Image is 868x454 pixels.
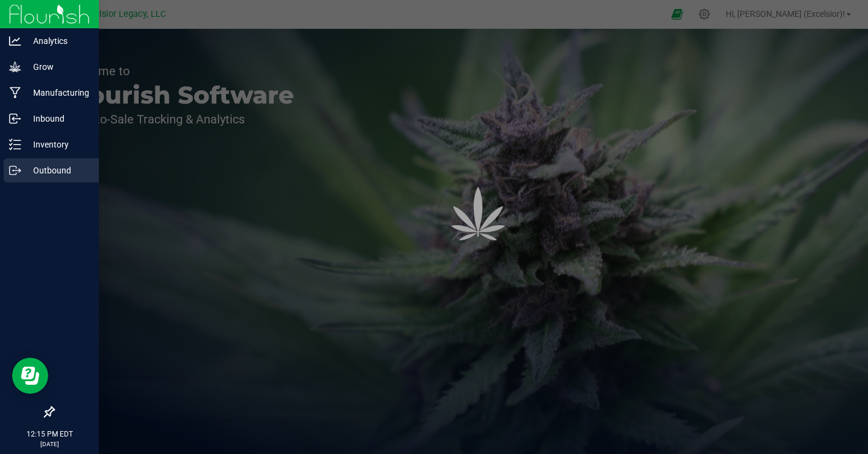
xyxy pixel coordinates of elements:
[9,87,21,99] inline-svg: Manufacturing
[9,61,21,73] inline-svg: Grow
[9,164,21,176] inline-svg: Outbound
[21,86,93,100] p: Manufacturing
[21,111,93,126] p: Inbound
[21,163,93,178] p: Outbound
[21,34,93,48] p: Analytics
[5,429,93,440] p: 12:15 PM EDT
[9,35,21,47] inline-svg: Analytics
[12,358,48,394] iframe: Resource center
[21,60,93,74] p: Grow
[21,137,93,152] p: Inventory
[9,113,21,125] inline-svg: Inbound
[9,138,21,151] inline-svg: Inventory
[5,440,93,449] p: [DATE]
